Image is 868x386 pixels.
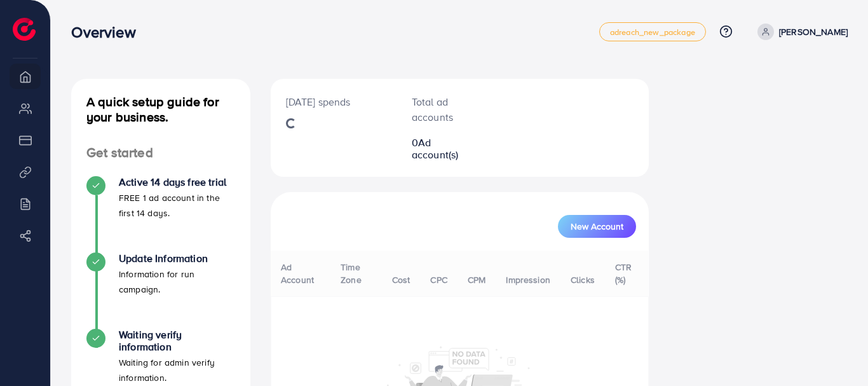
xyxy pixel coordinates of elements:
span: New Account [571,222,623,231]
span: Ad account(s) [412,135,459,162]
img: logo [13,18,36,41]
button: New Account [558,215,636,238]
li: Update Information [71,252,250,329]
p: [PERSON_NAME] [779,24,848,39]
h4: A quick setup guide for your business. [71,94,250,125]
span: adreach_new_package [610,28,695,36]
p: [DATE] spends [286,94,381,109]
li: Active 14 days free trial [71,176,250,252]
p: Total ad accounts [412,94,476,125]
h4: Waiting verify information [119,329,235,353]
h4: Get started [71,145,250,161]
a: [PERSON_NAME] [752,24,848,40]
p: Waiting for admin verify information. [119,355,235,385]
a: adreach_new_package [599,22,706,41]
h2: 0 [412,137,476,161]
p: FREE 1 ad account in the first 14 days. [119,190,235,221]
p: Information for run campaign. [119,266,235,297]
h3: Overview [71,23,146,41]
h4: Active 14 days free trial [119,176,235,188]
h4: Update Information [119,252,235,265]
